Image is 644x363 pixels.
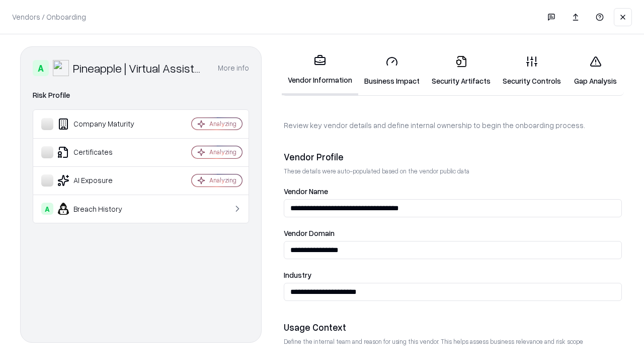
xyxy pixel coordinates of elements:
div: Breach History [41,203,162,215]
label: Industry [284,271,622,279]
div: Pineapple | Virtual Assistant Agency [73,60,206,76]
a: Gap Analysis [567,47,624,94]
div: Risk Profile [33,89,249,101]
a: Business Impact [358,47,426,94]
div: AI Exposure [41,174,162,187]
p: These details were auto-populated based on the vendor public data [284,167,622,175]
div: A [33,60,49,76]
a: Vendor Information [282,46,358,95]
p: Define the internal team and reason for using this vendor. This helps assess business relevance a... [284,337,622,346]
a: Security Controls [497,47,567,94]
p: Vendors / Onboarding [12,12,86,22]
p: Review key vendor details and define internal ownership to begin the onboarding process. [284,120,622,131]
div: Vendor Profile [284,151,622,163]
img: Pineapple | Virtual Assistant Agency [53,60,69,76]
div: A [41,203,53,215]
div: Company Maturity [41,118,162,130]
button: More info [218,59,249,77]
div: Analyzing [209,119,236,128]
label: Vendor Domain [284,229,622,237]
div: Analyzing [209,148,236,156]
a: Security Artifacts [426,47,497,94]
div: Certificates [41,146,162,158]
label: Vendor Name [284,188,622,195]
div: Usage Context [284,321,622,333]
div: Analyzing [209,176,236,185]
